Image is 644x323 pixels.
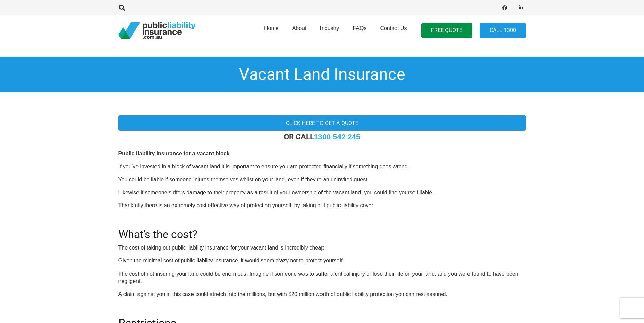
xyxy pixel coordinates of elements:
[118,189,526,196] p: Likewise if someone suffers damage to their property as a result of your ownership of the vacant ...
[313,13,346,48] a: Industry
[118,115,526,131] a: Click here to get a quote
[516,3,526,13] a: LinkedIn
[353,25,366,31] span: FAQs
[286,13,313,48] a: About
[314,133,361,141] a: 1300 542 245
[292,25,307,31] span: About
[284,132,361,141] strong: OR CALL
[500,3,510,13] a: Facebook
[118,151,230,156] b: Public liability insurance for a vacant block
[118,176,526,184] p: You could be liable if someone injures themselves whilst on your land, even if they’re an uninvit...
[118,244,526,252] p: The cost of taking out public liability insurance for your vacant land is incredibly cheap.
[118,290,526,298] p: A claim against you in this case could stretch into the millions, but with $20 million worth of p...
[115,5,129,11] a: Search
[264,25,279,31] span: Home
[480,23,526,38] a: Call 1300
[373,13,413,48] a: Contact Us
[118,270,526,285] p: The cost of not insuring your land could be enormous. Imagine if someone was to suffer a critical...
[320,25,339,31] span: Industry
[118,163,526,170] p: If you’ve invested in a block of vacant land it is important to ensure you are protected financia...
[421,23,472,38] a: FREE QUOTE
[118,220,526,241] h2: What’s the cost?
[118,22,196,39] a: pli_logotransparent
[346,13,373,48] a: FAQs
[118,202,526,209] p: Thankfully there is an extremely cost effective way of protecting yourself, by taking out public ...
[257,13,286,48] a: Home
[118,257,526,264] p: Given the minimal cost of public liability insurance, it would seem crazy not to protect yourself.
[380,25,407,31] span: Contact Us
